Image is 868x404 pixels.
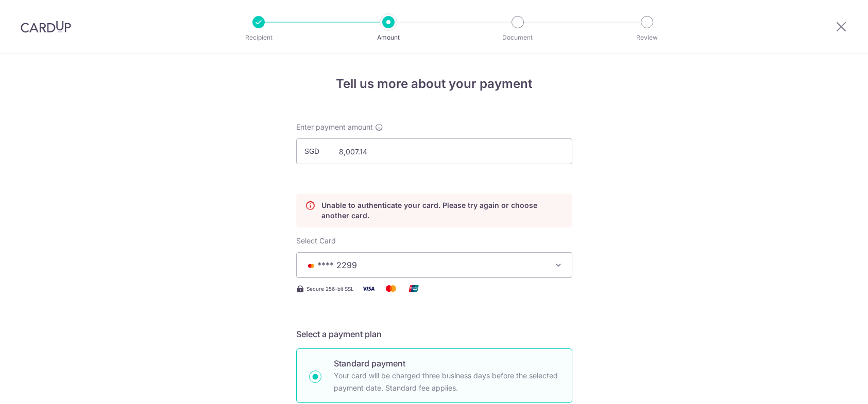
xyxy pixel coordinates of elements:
[358,282,379,295] img: Visa
[296,328,572,340] h5: Select a payment plan
[334,370,559,394] p: Your card will be charged three business days before the selected payment date. Standard fee appl...
[296,122,373,132] span: Enter payment amount
[296,236,336,245] span: translation missing: en.payables.payment_networks.credit_card.summary.labels.select_card
[334,357,559,370] p: Standard payment
[304,146,331,156] span: SGD
[305,262,317,269] img: MASTERCARD
[802,373,858,399] iframe: Opens a widget where you can find more information
[480,32,556,43] p: Document
[296,75,572,93] h4: Tell us more about your payment
[381,282,401,295] img: Mastercard
[21,21,71,33] img: CardUp
[609,32,685,43] p: Review
[321,200,564,221] p: Unable to authenticate your card. Please try again or choose another card.
[350,32,427,43] p: Amount
[296,138,572,164] input: 0.00
[220,32,297,43] p: Recipient
[307,285,354,293] span: Secure 256-bit SSL
[403,282,424,295] img: Union Pay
